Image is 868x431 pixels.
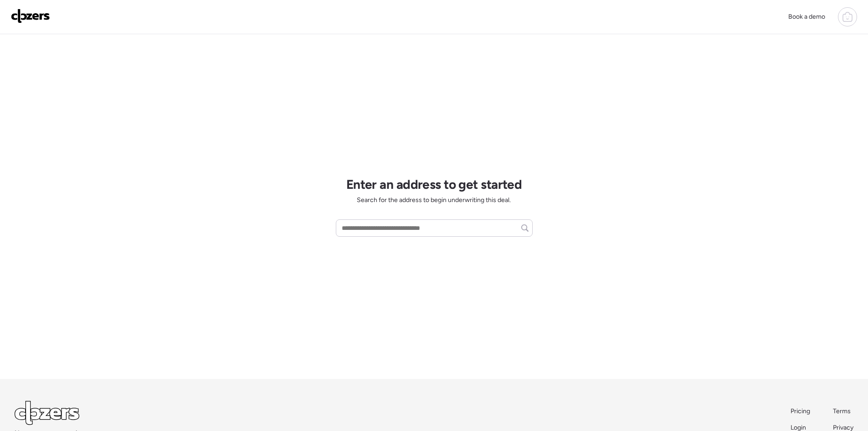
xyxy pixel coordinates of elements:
img: Logo Light [15,401,79,425]
a: Terms [833,407,853,416]
a: Pricing [791,407,811,416]
h1: Enter an address to get started [346,177,522,192]
img: Logo [11,9,50,23]
span: Book a demo [788,13,825,21]
span: Search for the address to begin underwriting this deal. [357,196,511,205]
span: Pricing [791,407,810,415]
span: Terms [833,407,851,415]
